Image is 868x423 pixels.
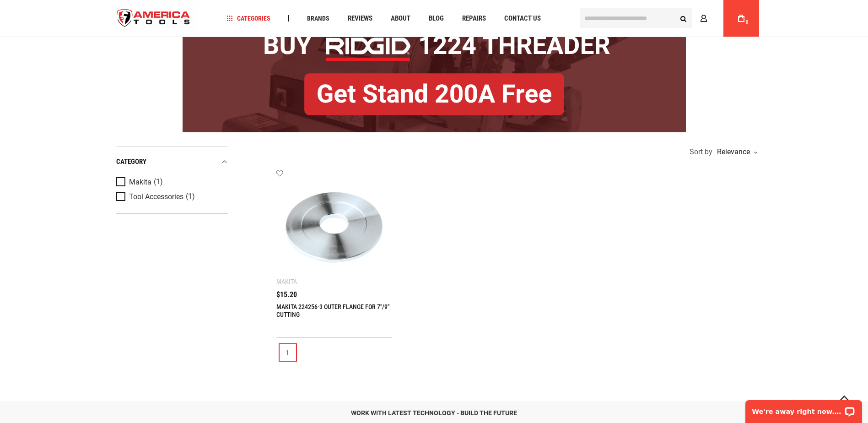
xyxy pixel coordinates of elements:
span: About [391,15,410,22]
span: Sort by [690,148,712,156]
a: Tool Accessories (1) [116,192,226,202]
button: Search [675,10,692,27]
span: Contact Us [504,15,541,22]
div: Product Filters [116,146,228,214]
span: Brands [307,15,329,22]
a: 1 [279,343,297,362]
a: Contact Us [500,12,545,25]
div: Relevance [715,148,757,156]
div: category [116,156,228,168]
a: MAKITA 224256-3 OUTER FLANGE FOR 7"/9" CUTTING [276,303,389,318]
a: store logo [109,1,198,36]
span: $15.20 [276,291,297,298]
span: Categories [226,15,270,22]
img: America Tools [109,1,198,36]
span: Reviews [348,15,372,22]
img: BOGO: Buy RIDGID® 1224 Threader, Get Stand 200A Free! [183,11,686,132]
a: Categories [222,12,275,25]
div: Makita [276,278,297,285]
span: Repairs [462,15,486,22]
span: 0 [746,20,749,25]
a: Repairs [458,12,490,25]
span: (1) [186,193,195,201]
a: Blog [425,12,448,25]
a: Reviews [344,12,377,25]
span: Blog [429,15,444,22]
span: Tool Accessories [129,193,183,201]
span: (1) [154,178,163,186]
a: Brands [303,12,334,25]
span: Makita [129,178,151,186]
img: MAKITA 224256-3 OUTER FLANGE FOR 7 [286,179,383,276]
a: Makita (1) [116,177,226,187]
a: About [387,12,415,25]
iframe: LiveChat chat widget [739,394,868,423]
